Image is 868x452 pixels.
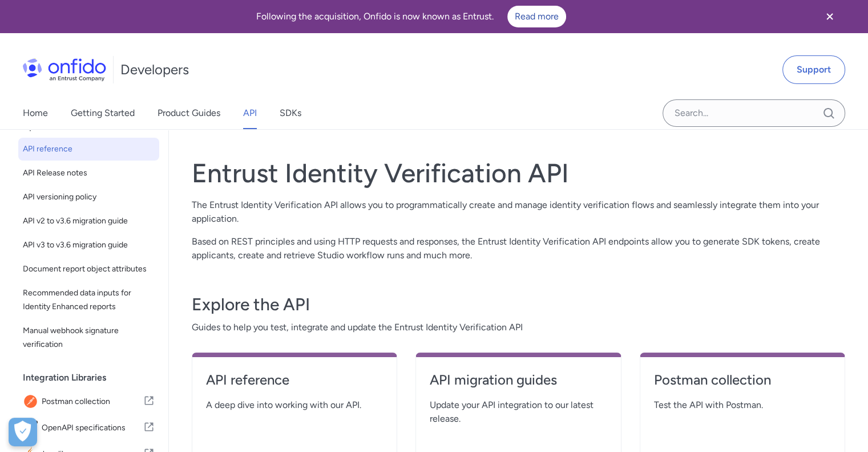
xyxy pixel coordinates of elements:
[18,186,159,209] a: API versioning policy
[507,6,566,27] a: Read more
[192,198,845,226] p: The Entrust Identity Verification API allows you to programmatically create and manage identity v...
[23,142,155,156] span: API reference
[9,418,37,446] button: Open Preferences
[18,389,159,414] a: IconPostman collectionPostman collection
[9,418,37,446] div: Cookie Preferences
[23,238,155,252] span: API v3 to v3.6 migration guide
[23,324,155,351] span: Manual webhook signature verification
[192,157,845,189] h1: Entrust Identity Verification API
[206,398,383,412] span: A deep dive into working with our API.
[23,366,164,389] div: Integration Libraries
[206,371,383,398] a: API reference
[23,58,106,81] img: Onfido Logo
[18,210,159,233] a: API v2 to v3.6 migration guide
[18,282,159,318] a: Recommended data inputs for Identity Enhanced reports
[23,286,155,314] span: Recommended data inputs for Identity Enhanced reports
[18,319,159,356] a: Manual webhook signature verification
[654,398,831,412] span: Test the API with Postman.
[23,190,155,204] span: API versioning policy
[23,262,155,276] span: Document report object attributes
[71,97,135,129] a: Getting Started
[654,371,831,398] a: Postman collection
[42,394,143,410] span: Postman collection
[192,235,845,262] p: Based on REST principles and using HTTP requests and responses, the Entrust Identity Verification...
[158,97,220,129] a: Product Guides
[280,97,301,129] a: SDKs
[430,371,607,389] h4: API migration guides
[18,415,159,441] a: IconOpenAPI specificationsOpenAPI specifications
[18,138,159,161] a: API reference
[23,214,155,228] span: API v2 to v3.6 migration guide
[206,371,383,389] h4: API reference
[823,10,837,23] svg: Close banner
[120,61,189,79] h1: Developers
[23,166,155,180] span: API Release notes
[663,99,845,127] input: Onfido search input field
[42,420,143,436] span: OpenAPI specifications
[18,258,159,281] a: Document report object attributes
[18,162,159,185] a: API Release notes
[430,398,607,426] span: Update your API integration to our latest release.
[430,371,607,398] a: API migration guides
[809,2,851,31] button: Close banner
[23,97,48,129] a: Home
[782,55,845,84] a: Support
[18,234,159,257] a: API v3 to v3.6 migration guide
[23,394,42,410] img: IconPostman collection
[243,97,257,129] a: API
[192,293,845,316] h3: Explore the API
[192,321,845,334] span: Guides to help you test, integrate and update the Entrust Identity Verification API
[14,6,809,27] div: Following the acquisition, Onfido is now known as Entrust.
[654,371,831,389] h4: Postman collection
